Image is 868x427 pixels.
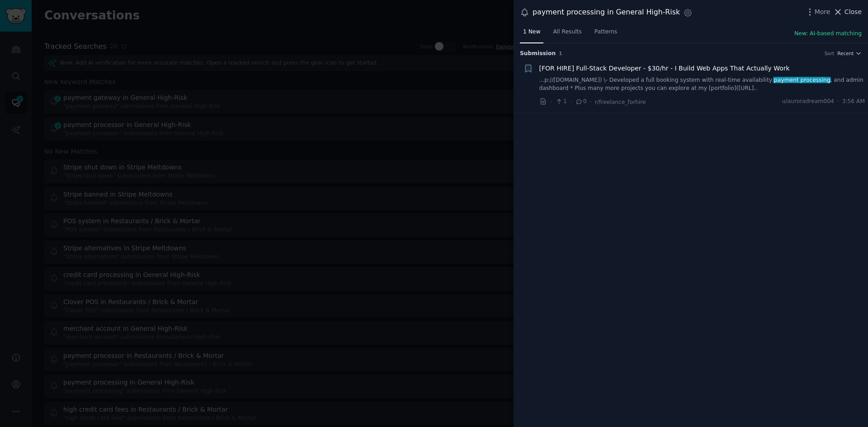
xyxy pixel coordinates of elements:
[773,77,831,83] span: payment processing
[523,28,540,36] span: 1 New
[520,50,556,58] span: Submission
[844,7,862,17] span: Close
[591,25,620,43] a: Patterns
[590,97,592,107] span: ·
[550,25,585,43] a: All Results
[837,98,839,106] span: ·
[539,64,790,73] a: [FOR HIRE] Full-Stack Developer - $30/hr - I Build Web Apps That Actually Work
[550,97,552,107] span: ·
[559,51,562,56] span: 1
[553,28,581,36] span: All Results
[570,97,572,107] span: ·
[833,7,862,17] button: Close
[794,30,862,38] button: New: AI-based matching
[595,99,646,105] span: r/freelance_forhire
[805,7,830,17] button: More
[594,28,617,36] span: Patterns
[815,7,830,17] span: More
[575,98,586,106] span: 0
[842,98,865,106] span: 3:56 AM
[555,98,566,106] span: 1
[539,76,865,92] a: ...p://[DOMAIN_NAME]) \- Developed a full booking system with real-time availability,payment proc...
[837,50,854,56] span: Recent
[520,25,543,43] a: 1 New
[533,7,680,18] div: payment processing in General High-Risk
[825,50,835,56] div: Sort
[837,50,862,56] button: Recent
[782,98,834,106] span: u/auroradream004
